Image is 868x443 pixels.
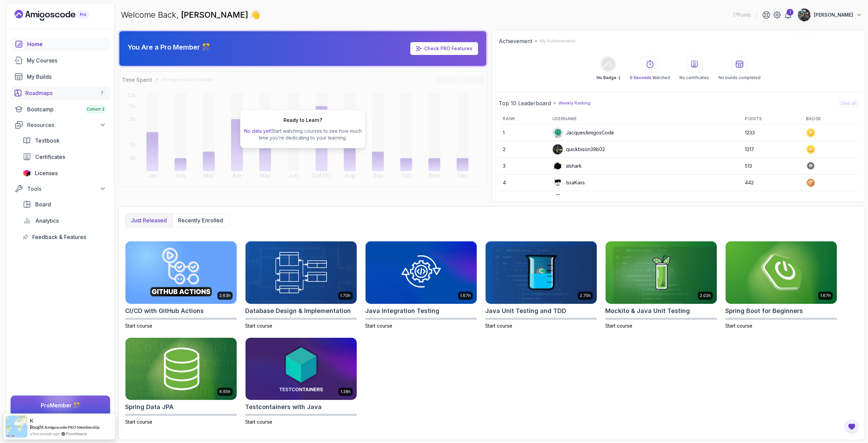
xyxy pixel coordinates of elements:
a: analytics [19,214,110,227]
button: See all [839,98,858,108]
a: Landing page [15,10,104,21]
div: 1 [787,9,793,16]
td: 2 [499,141,548,158]
a: Java Unit Testing and TDD card2.75hJava Unit Testing and TDDStart course [485,241,597,329]
th: Points [741,113,802,125]
h2: Spring Data JPA [125,402,174,412]
p: [PERSON_NAME] [814,12,853,18]
p: Recently enrolled [178,216,223,224]
h2: Database Design & Implementation [245,306,351,316]
span: Bought [30,424,44,430]
a: builds [11,70,110,84]
a: ProveSource [66,431,87,437]
h2: Ready to Learn? [283,117,322,124]
button: Recently enrolled [172,214,229,227]
img: CI/CD with GitHub Actions card [125,241,237,304]
div: IssaKass [552,177,585,188]
p: 6.65h [219,389,231,394]
h2: Java Unit Testing and TDD [485,306,566,316]
span: Cohort 3 [87,107,104,112]
img: Java Unit Testing and TDD card [486,241,597,304]
a: textbook [19,134,110,147]
a: certificates [19,150,110,164]
span: Certificates [35,153,65,161]
span: 👋 [249,8,262,22]
img: user profile image [798,8,811,21]
div: My Builds [27,73,106,81]
p: 1.28h [340,389,351,394]
span: K [30,418,33,424]
a: Check PRO Features [410,42,478,55]
h2: Java Integration Testing [365,306,439,316]
a: board [19,198,110,211]
span: Start course [605,323,632,329]
div: Tools [27,185,106,193]
button: Tools [11,183,110,195]
img: provesource social proof notification image [5,416,27,438]
img: user profile image [553,194,563,204]
h2: Top 10 Leaderboard [499,99,551,107]
img: Mockito & Java Unit Testing card [606,241,717,304]
img: jetbrains icon [23,170,31,177]
p: 1.67h [820,293,831,298]
div: Home [27,40,106,48]
a: Mockito & Java Unit Testing card2.02hMockito & Java Unit TestingStart course [605,241,717,329]
div: quickbison39b02 [552,144,605,155]
span: Board [35,200,51,208]
h2: Testcontainers with Java [245,402,322,412]
a: feedback [19,230,110,244]
button: Open Feedback Button [844,419,860,435]
p: No certificates [679,75,709,80]
h2: Achievement [499,37,532,45]
p: My Achievements [540,38,576,44]
a: Database Design & Implementation card1.70hDatabase Design & ImplementationStart course [245,241,357,329]
div: Apply5489 [552,194,591,205]
p: Start watching courses to see how much time you’re dedicating to your learning. [243,128,362,141]
a: roadmaps [11,86,110,100]
p: 2.63h [219,293,231,298]
a: Testcontainers with Java card1.28hTestcontainers with JavaStart course [245,337,357,426]
td: 414 [741,191,802,208]
td: 442 [741,174,802,191]
h2: Mockito & Java Unit Testing [605,306,690,316]
th: Rank [499,113,548,125]
a: Java Integration Testing card1.67hJava Integration TestingStart course [365,241,477,329]
p: Welcome Back, [121,10,260,20]
div: My Courses [27,56,106,64]
span: Start course [245,323,272,329]
a: Check PRO Features [424,45,472,51]
img: user profile image [553,144,563,154]
img: Spring Boot for Beginners card [726,241,837,304]
img: user profile image [553,178,563,188]
span: Start course [365,323,392,329]
h2: CI/CD with GitHub Actions [125,306,204,316]
span: Licenses [35,169,58,177]
span: Start course [125,323,152,329]
a: courses [11,54,110,67]
span: No data yet! [244,128,271,134]
th: Badge [802,113,858,125]
span: Feedback & Features [32,233,86,241]
p: You Are a Pro Member 🎊 [127,42,210,52]
div: Roadmaps [25,89,106,97]
button: user profile image[PERSON_NAME] [797,8,863,22]
a: Spring Data JPA card6.65hSpring Data JPAStart course [125,337,237,426]
img: Testcontainers with Java card [245,338,357,400]
div: Bootcamp [27,105,106,113]
th: Username [548,113,741,125]
span: Start course [245,419,272,425]
p: Weekly Ranking [558,100,590,106]
div: JacquesAmigosCode [552,127,614,138]
a: 1 [784,11,792,19]
td: 1 [499,125,548,141]
span: Start course [725,323,752,329]
p: 2.02h [700,293,711,298]
img: Spring Data JPA card [125,338,237,400]
span: Start course [485,323,512,329]
td: 1233 [741,125,802,141]
span: [PERSON_NAME] [181,10,250,20]
a: CI/CD with GitHub Actions card2.63hCI/CD with GitHub ActionsStart course [125,241,237,329]
p: 2.75h [580,293,591,298]
td: 5 [499,191,548,208]
div: alshark [552,161,582,171]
